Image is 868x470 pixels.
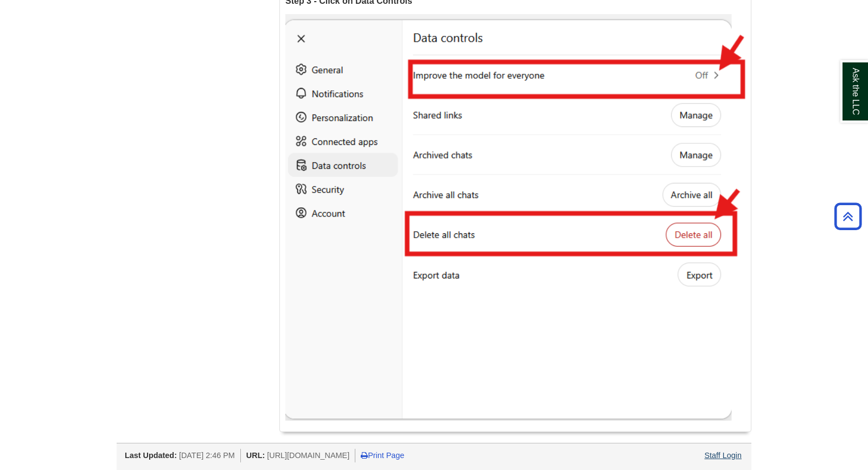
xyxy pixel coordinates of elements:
span: [DATE] 2:46 PM [179,451,235,460]
span: URL: [246,451,265,460]
a: Print Page [361,451,404,460]
a: Back to Top [831,209,865,224]
span: Last Updated: [125,451,177,460]
i: Print Page [361,452,368,459]
span: [URL][DOMAIN_NAME] [267,451,349,460]
a: Staff Login [704,451,742,460]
